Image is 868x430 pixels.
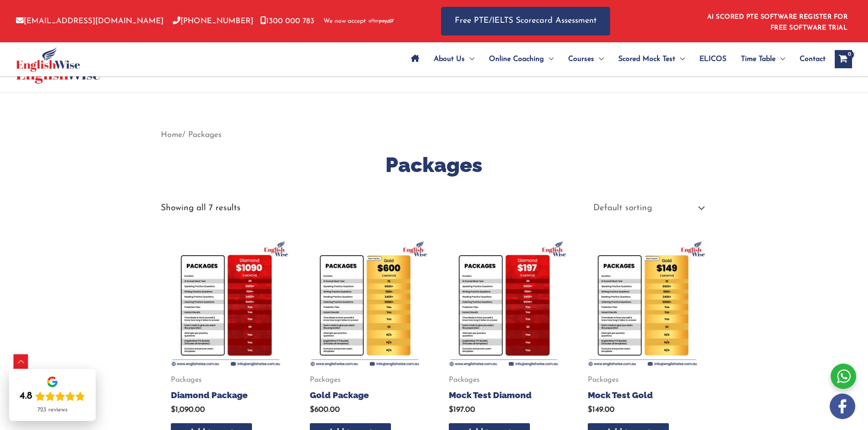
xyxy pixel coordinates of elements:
a: About UsMenu Toggle [426,43,482,75]
a: [PHONE_NUMBER] [173,17,253,25]
img: Diamond Package [161,238,291,368]
span: Menu Toggle [776,43,785,75]
a: CoursesMenu Toggle [561,43,611,75]
aside: Header Widget 1 [702,6,852,36]
span: Packages [588,375,697,385]
select: Shop order [586,200,707,217]
a: Diamond Package [171,390,280,405]
span: $ [171,406,175,414]
span: $ [449,406,453,414]
h2: Diamond Package [171,390,280,401]
a: Contact [792,43,826,75]
span: Menu Toggle [544,43,554,75]
h1: Packages [161,151,708,179]
bdi: 1,090.00 [171,406,205,414]
span: About Us [434,43,465,75]
a: Time TableMenu Toggle [734,43,792,75]
a: Home [161,131,182,139]
a: Online CoachingMenu Toggle [482,43,561,75]
span: ELICOS [699,43,726,75]
span: Packages [310,375,419,385]
bdi: 149.00 [588,406,615,414]
img: Mock Test Diamond [439,238,569,368]
a: Free PTE/IELTS Scorecard Assessment [441,7,610,35]
div: 4.8 [20,390,32,403]
span: Menu Toggle [675,43,685,75]
span: $ [310,406,314,414]
a: AI SCORED PTE SOFTWARE REGISTER FOR FREE SOFTWARE TRIAL [707,14,848,31]
a: Mock Test Gold [588,390,697,405]
h2: Gold Package [310,390,419,401]
span: Menu Toggle [465,43,474,75]
img: Mock Test Gold [578,238,708,368]
span: Contact [800,43,826,75]
nav: Breadcrumb [161,127,708,142]
span: Packages [449,375,558,385]
a: [EMAIL_ADDRESS][DOMAIN_NAME] [16,17,164,25]
h2: Mock Test Diamond [449,390,558,401]
a: Mock Test Diamond [449,390,558,405]
a: View Shopping Cart, empty [835,50,852,68]
span: Menu Toggle [594,43,604,75]
a: Gold Package [310,390,419,405]
div: Rating: 4.8 out of 5 [20,390,85,403]
img: Gold Package [300,238,430,368]
img: white-facebook.png [830,394,855,419]
span: Courses [568,43,594,75]
a: ELICOS [692,43,734,75]
a: Scored Mock TestMenu Toggle [611,43,692,75]
bdi: 197.00 [449,406,475,414]
nav: Site Navigation: Main Menu [404,43,826,75]
span: Scored Mock Test [618,43,675,75]
bdi: 600.00 [310,406,340,414]
img: Afterpay-Logo [369,19,394,24]
span: $ [588,406,592,414]
img: cropped-ew-logo [16,47,80,72]
a: 1300 000 783 [260,17,314,25]
span: We now accept [324,17,366,26]
h2: Mock Test Gold [588,390,697,401]
div: 723 reviews [37,406,67,414]
p: Showing all 7 results [161,204,241,212]
span: Time Table [741,43,776,75]
span: Packages [171,375,280,385]
span: Online Coaching [489,43,544,75]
